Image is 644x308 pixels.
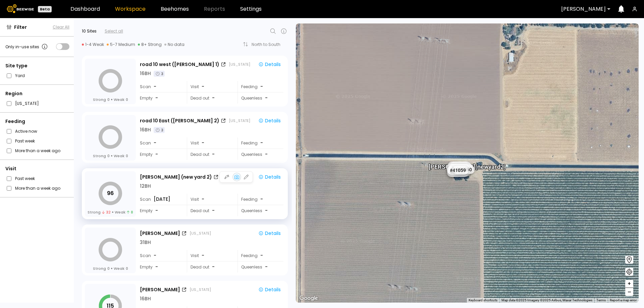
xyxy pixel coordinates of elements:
div: [US_STATE] [229,62,250,67]
div: 3 [154,71,165,77]
div: 31 BH [140,239,151,246]
div: Queenless [237,205,283,216]
div: 16 BH [140,126,151,133]
div: Empty [140,205,182,216]
div: - [260,83,264,90]
div: 16 BH [140,70,151,77]
span: - [202,139,204,146]
div: Region [5,90,69,97]
div: # 41059 [447,166,469,174]
span: 0 [107,153,110,159]
label: [US_STATE] [15,100,39,107]
div: - [260,139,264,146]
span: 32 [102,209,111,215]
div: Dead out [187,93,233,104]
button: Details [256,60,283,69]
span: - [155,263,158,270]
div: [US_STATE] [229,118,250,123]
div: Feeding [237,250,283,261]
div: Scan [140,81,182,92]
a: Dashboard [70,6,100,12]
span: - [212,151,215,158]
a: Terms [596,298,606,302]
span: Map data ©2025 Imagery ©2025 Airbus, Maxar Technologies [501,298,592,302]
span: - [265,151,268,158]
div: Visit [187,81,233,92]
span: - [212,207,215,214]
div: Details [258,174,281,180]
div: Scan [140,194,182,205]
div: North to South [252,43,285,47]
div: 10 Sites [82,28,97,34]
span: - [265,207,268,214]
div: # 41082 [447,168,469,177]
div: # 41072 [448,164,470,172]
div: Strong Weak [93,97,128,102]
span: [DATE] [154,196,170,203]
span: + [627,280,631,288]
span: - [154,83,156,90]
a: Settings [240,6,262,12]
span: - [202,196,204,203]
span: 0 [126,153,128,159]
div: 8+ Strong [138,42,162,47]
span: - [154,252,156,259]
div: road 10 west ([PERSON_NAME] 1) [140,61,219,68]
div: Details [258,61,281,67]
button: Clear All [53,24,69,30]
span: Filter [14,24,27,31]
span: - [155,151,158,158]
div: Details [258,118,281,124]
div: Dead out [187,261,233,272]
span: - [202,252,204,259]
tspan: 96 [107,189,114,197]
div: [US_STATE] [190,231,211,236]
span: 0 [107,266,110,271]
span: - [212,95,215,102]
div: Only in-use sites [5,43,49,51]
div: 5-7 Medium [107,42,135,47]
button: Keyboard shortcuts [469,298,497,303]
span: Reports [204,6,225,12]
div: Visit [5,165,69,172]
span: - [265,263,268,270]
a: Beehomes [161,6,189,12]
img: Beewise logo [7,4,34,13]
div: Visit [187,137,233,148]
button: – [625,288,633,296]
button: Details [256,285,283,294]
div: Strong Weak [93,153,128,159]
div: Select all [105,28,123,34]
div: Scan [140,137,182,148]
a: Open this area in Google Maps (opens a new window) [298,294,320,303]
span: - [212,263,215,270]
label: More than a week ago [15,147,60,154]
div: [PERSON_NAME] (new yard 2) [429,156,506,170]
div: Visit [187,250,233,261]
button: Details [256,229,283,238]
a: Report a map error [610,298,637,302]
div: 16 BH [140,295,151,302]
div: [US_STATE] [190,287,211,292]
label: Active now [15,128,37,135]
div: - [260,252,264,259]
div: [PERSON_NAME] [140,286,180,293]
button: Details [256,173,283,181]
div: Feeding [237,194,283,205]
div: - [260,196,264,203]
div: Visit [187,194,233,205]
div: [PERSON_NAME] [140,230,180,237]
div: # 41060 [453,165,475,174]
div: Site type [5,62,69,69]
span: – [628,288,631,296]
div: Details [258,230,281,236]
div: Empty [140,149,182,160]
div: Empty [140,261,182,272]
button: Details [256,116,283,125]
div: Dead out [187,149,233,160]
div: Details [258,287,281,293]
span: - [154,139,156,146]
span: 0 [107,97,110,102]
img: Google [298,294,320,303]
div: Feeding [237,137,283,148]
